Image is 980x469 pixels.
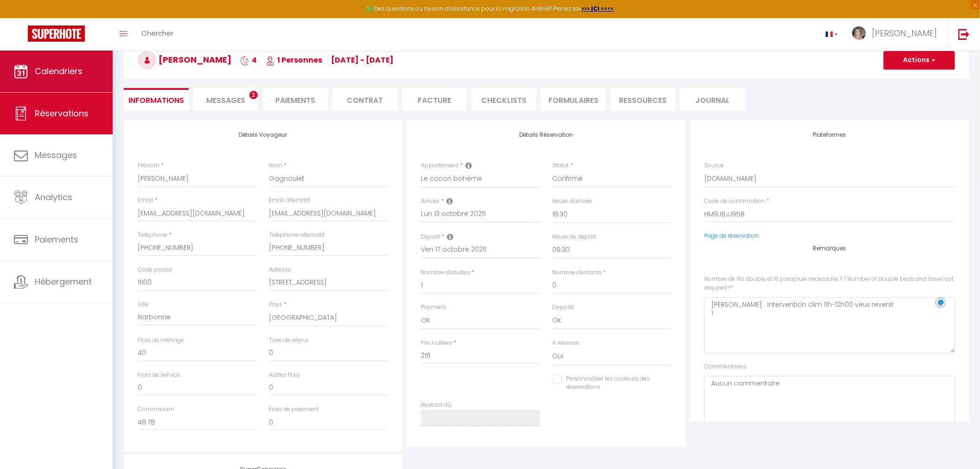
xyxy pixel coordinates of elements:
[421,197,439,206] label: Arrivée
[269,405,319,414] label: Frais de paiement
[958,28,970,40] img: logout
[263,88,328,111] li: Paiements
[138,266,172,274] label: Code postal
[402,88,467,111] li: Facture
[138,405,174,414] label: Commission
[138,161,159,170] label: Prénom
[704,245,955,252] h4: Remarques
[138,336,184,345] label: Frais de ménage
[35,108,89,119] span: Réservations
[331,55,394,65] span: [DATE] - [DATE]
[269,161,283,170] label: Nom
[269,336,309,345] label: Taxe de séjour
[269,231,325,240] label: Téléphone alternatif
[206,95,245,106] span: Messages
[704,232,759,240] a: Page de réservation
[704,197,765,206] label: Code de confirmation
[269,371,300,380] label: Autres frais
[421,339,452,348] label: Prix nuitées
[471,88,536,111] li: CHECKLISTS
[266,55,322,65] span: 1 Personnes
[421,303,446,312] label: Payment
[680,88,745,111] li: Journal
[553,161,569,170] label: Statut
[35,234,78,245] span: Paiements
[421,233,440,241] label: Départ
[704,132,955,138] h4: Plateformes
[421,132,672,138] h4: Détails Réservation
[134,18,180,51] a: Chercher
[35,149,77,161] span: Messages
[845,18,948,51] a: ... [PERSON_NAME]
[421,161,458,170] label: Appartement
[704,161,724,170] label: Source
[704,362,746,371] label: Commentaires
[852,26,866,40] img: ...
[240,55,257,65] span: 4
[553,339,580,348] label: A relancer
[138,231,167,240] label: Téléphone
[141,28,173,38] span: Chercher
[332,88,397,111] li: Contrat
[138,132,388,138] h4: Détails Voyageur
[28,25,85,42] img: Super Booking
[421,268,470,277] label: Nombre d'adultes
[872,27,937,39] span: [PERSON_NAME]
[582,5,614,13] a: >>> ICI <<<<
[541,88,606,111] li: FORMULAIRES
[35,191,72,203] span: Analytics
[269,300,283,309] label: Pays
[138,371,180,380] label: Frais de service
[35,276,92,287] span: Hébergement
[35,65,83,77] span: Calendriers
[884,51,955,70] button: Actions
[704,275,955,292] label: Nombre de lits double et lit parapluie nécessaire ? / Number of double beds and travel cot requir...
[611,88,675,111] li: Ressources
[124,88,189,111] li: Informations
[269,266,292,274] label: Adresse
[138,196,153,205] label: Email
[421,401,451,410] label: Restant dû
[138,300,149,309] label: Ville
[553,233,597,241] label: Heure de départ
[553,268,602,277] label: Nombre d'enfants
[269,196,311,205] label: Email alternatif
[553,303,574,312] label: Deposit
[553,197,592,206] label: Heure d'arrivée
[138,54,231,65] span: [PERSON_NAME]
[249,91,258,99] span: 2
